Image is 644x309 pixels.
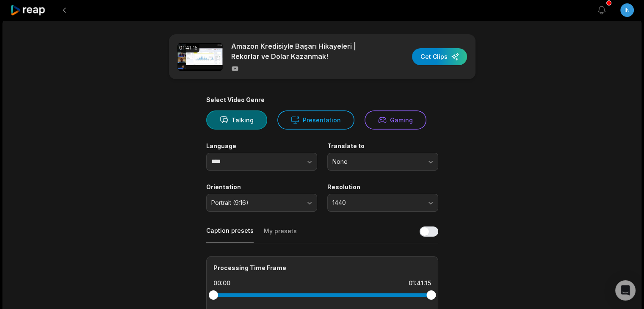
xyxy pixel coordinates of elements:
[206,142,317,150] label: Language
[277,110,354,130] button: Presentation
[206,110,267,130] button: Talking
[213,279,230,287] div: 00:00
[327,183,438,191] label: Resolution
[211,199,300,207] span: Portrait (9:16)
[206,183,317,191] label: Orientation
[365,110,426,130] button: Gaming
[177,43,199,52] div: 01:41:15
[327,194,438,212] button: 1440
[206,226,254,243] button: Caption presets
[206,96,438,104] div: Select Video Genre
[332,199,421,207] span: 1440
[264,227,297,243] button: My presets
[615,280,636,301] div: Open Intercom Messenger
[409,279,431,287] div: 01:41:15
[206,194,317,212] button: Portrait (9:16)
[327,153,438,171] button: None
[213,263,431,272] div: Processing Time Frame
[327,142,438,150] label: Translate to
[412,48,467,65] button: Get Clips
[231,41,377,61] p: Amazon Kredisiyle Başarı Hikayeleri | Rekorlar ve Dolar Kazanmak!
[332,158,421,166] span: None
